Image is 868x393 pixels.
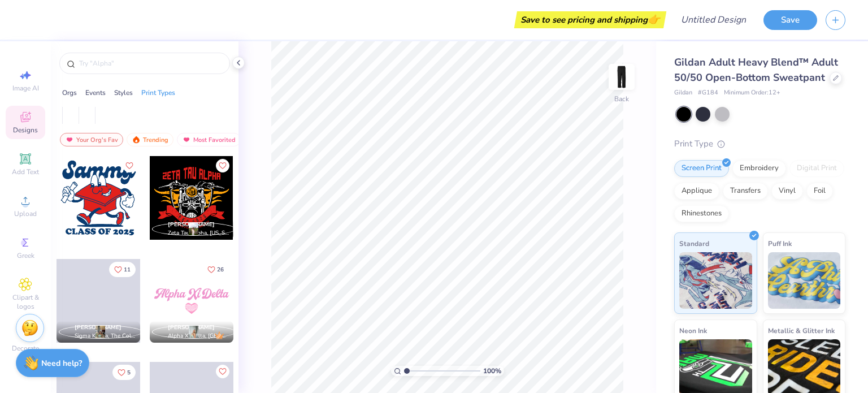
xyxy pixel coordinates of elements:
[610,66,633,88] img: Back
[12,344,39,353] span: Decorate
[483,366,501,376] span: 100 %
[768,237,792,249] span: Puff Ink
[182,136,191,144] img: most_fav.gif
[177,133,241,146] div: Most Favorited
[768,325,835,336] span: Metallic & Glitter Ink
[732,160,786,177] div: Embroidery
[127,370,131,375] span: 5
[674,55,838,84] span: Gildan Adult Heavy Blend™ Adult 50/50 Open-Bottom Sweatpant
[679,237,709,249] span: Standard
[763,10,817,30] button: Save
[168,332,229,340] span: Alpha Xi Delta, [GEOGRAPHIC_DATA][US_STATE]
[217,267,224,273] span: 26
[648,12,660,26] span: 👉
[168,323,215,331] span: [PERSON_NAME]
[168,221,215,228] span: [PERSON_NAME]
[75,323,121,331] span: [PERSON_NAME]
[202,262,229,277] button: Like
[216,159,229,172] button: Like
[216,365,229,378] button: Like
[60,133,123,146] div: Your Org's Fav
[698,88,718,98] span: # G184
[674,160,729,177] div: Screen Print
[168,229,229,237] span: Zeta Tau Alpha, [US_STATE][GEOGRAPHIC_DATA]
[6,293,45,311] span: Clipart & logos
[724,88,780,98] span: Minimum Order: 12 +
[723,183,768,200] div: Transfers
[78,58,223,69] input: Try "Alpha"
[768,252,841,309] img: Puff Ink
[114,88,133,98] div: Styles
[806,183,833,200] div: Foil
[41,358,82,369] strong: Need help?
[674,183,719,200] div: Applique
[679,252,752,309] img: Standard
[674,88,692,98] span: Gildan
[614,94,629,104] div: Back
[517,11,663,28] div: Save to see pricing and shipping
[65,136,74,144] img: most_fav.gif
[12,84,39,93] span: Image AI
[674,205,729,222] div: Rhinestones
[789,160,844,177] div: Digital Print
[771,183,803,200] div: Vinyl
[141,88,175,98] div: Print Types
[75,332,136,340] span: Sigma Kappa, The College of [US_STATE]
[85,88,106,98] div: Events
[679,325,707,336] span: Neon Ink
[112,365,136,380] button: Like
[14,209,37,218] span: Upload
[109,262,136,277] button: Like
[17,251,34,260] span: Greek
[674,137,845,150] div: Print Type
[13,126,38,135] span: Designs
[62,88,77,98] div: Orgs
[672,8,755,31] input: Untitled Design
[127,133,173,146] div: Trending
[123,159,136,172] button: Like
[132,136,141,144] img: trending.gif
[12,167,39,176] span: Add Text
[124,267,131,273] span: 11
